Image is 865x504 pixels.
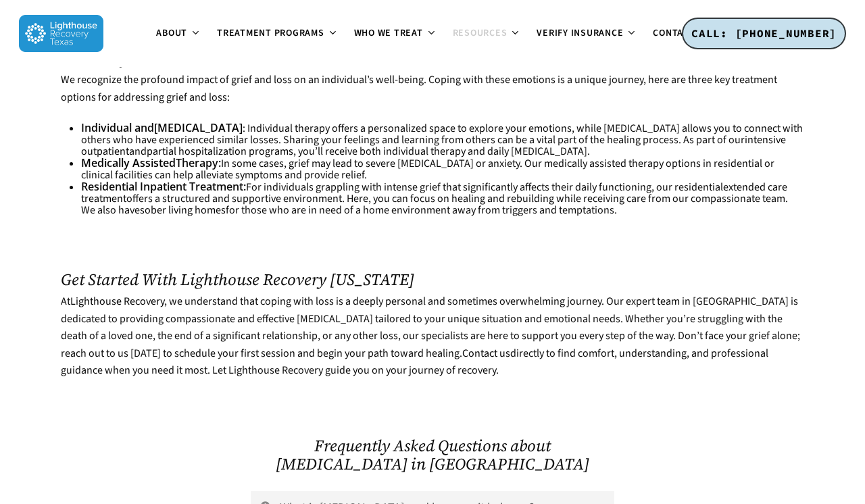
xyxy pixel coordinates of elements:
p: At , we understand that coping with loss is a deeply personal and sometimes overwhelming journey.... [61,293,804,380]
a: Resources [445,28,529,39]
img: Lighthouse Recovery Texas [19,15,103,52]
span: CALL: [PHONE_NUMBER] [691,26,837,40]
span: About [156,26,187,40]
a: Verify Insurance [528,28,645,39]
a: [MEDICAL_DATA] [154,120,243,135]
span: In some cases, grief may lead to severe [MEDICAL_DATA] or anxiety. Our medically assisted therapy... [81,156,774,182]
span: : Individual therapy offers a personalized space to explore your emotions, while [MEDICAL_DATA] a... [81,121,803,159]
span: Who We Treat [354,26,423,40]
a: extended care treatment [81,180,787,206]
span: We recognize the profound impact of grief and loss on an individual’s well-being. Coping with the... [61,72,777,105]
a: Medically Assisted [81,155,176,170]
b: Individual and [81,120,243,135]
span: Resources [453,26,508,40]
a: Treatment Programs [209,28,346,39]
a: intensive outpatient [81,132,786,159]
a: Contact us [462,346,510,361]
b: Therapy: [81,155,221,170]
h2: Get Started With Lighthouse Recovery [US_STATE] [61,270,804,288]
a: Contact [645,28,716,39]
span: Verify Insurance [537,26,623,40]
span: For individuals grappling with intense grief that significantly affects their daily functioning, ... [81,180,788,218]
a: partial hospitalization programs [147,144,293,159]
a: About [148,28,209,39]
a: Lighthouse Recovery [70,294,164,309]
span: Treatment Programs [217,26,324,40]
h2: Frequently Asked Questions about [MEDICAL_DATA] in [GEOGRAPHIC_DATA] [251,436,615,473]
a: sober living homes [140,203,226,218]
a: CALL: [PHONE_NUMBER] [682,18,846,50]
span: Contact [653,26,695,40]
a: Who We Treat [346,28,445,39]
b: Residential Inpatient Treatment: [81,179,246,194]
